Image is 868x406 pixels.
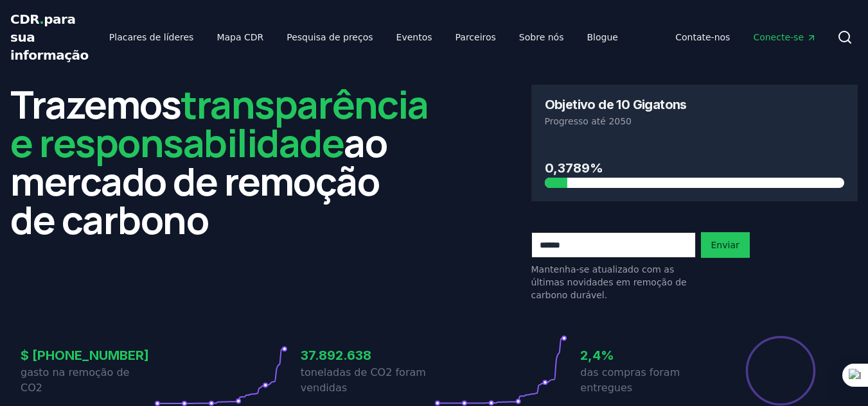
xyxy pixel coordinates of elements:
[711,240,740,250] font: Enviar
[675,32,730,42] font: Contate-nos
[587,32,617,42] font: Blogue
[287,32,373,42] font: Pesquisa de preços
[10,12,89,63] font: para sua informação
[576,26,628,49] a: Blogue
[580,348,614,363] font: 2,4%
[206,26,274,49] a: Mapa CDR
[386,26,443,49] a: Eventos
[456,32,496,42] font: Parceiros
[99,26,628,49] nav: Principal
[301,366,426,394] font: toneladas de CO2 foram vendidas
[99,26,204,49] a: Placares de líderes
[519,32,564,42] font: Sobre nós
[580,366,680,394] font: das compras foram entregues
[10,12,39,27] font: CDR
[10,78,181,130] font: Trazemos
[545,160,603,176] font: 0,3789%
[396,32,432,42] font: Eventos
[743,26,827,49] a: Conecte-se
[10,78,429,169] font: transparência e responsabilidade
[665,26,827,49] nav: Principal
[10,10,89,64] a: CDR.para sua informação
[753,32,804,42] font: Conecte-se
[276,26,383,49] a: Pesquisa de preços
[545,97,687,112] font: Objetivo de 10 Gigatons
[665,26,740,49] a: Contate-nos
[545,116,632,126] font: Progresso até 2050
[445,26,506,49] a: Parceiros
[217,32,263,42] font: Mapa CDR
[109,32,194,42] font: Placares de líderes
[701,232,750,258] button: Enviar
[39,12,44,27] font: .
[509,26,574,49] a: Sobre nós
[10,116,387,246] font: ao mercado de remoção de carbono
[301,348,371,363] font: 37.892.638
[21,348,149,363] font: $ [PHONE_NUMBER]
[531,264,687,300] font: Mantenha-se atualizado com as últimas novidades em remoção de carbono durável.
[21,366,129,394] font: gasto na remoção de CO2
